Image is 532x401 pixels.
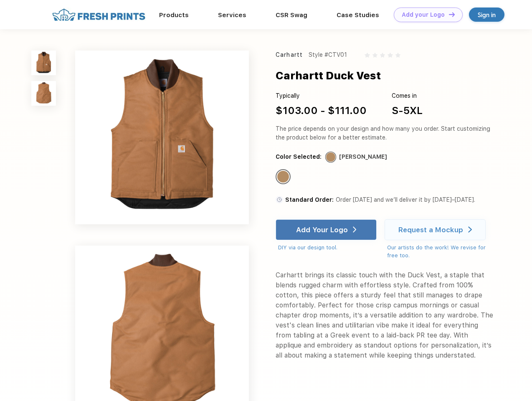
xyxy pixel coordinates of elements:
div: Request a Mockup [398,226,463,234]
img: func=resize&h=100 [31,81,56,106]
div: [PERSON_NAME] [339,152,387,161]
div: Comes in [392,91,423,100]
img: func=resize&h=640 [75,51,249,224]
div: Color Selected: [276,152,322,161]
div: S-5XL [392,103,423,118]
a: Products [159,11,189,19]
img: gray_star.svg [372,53,377,58]
span: Standard Order: [285,196,334,203]
div: DIY via our design tool. [278,244,377,252]
a: Sign in [469,8,504,22]
img: white arrow [353,226,357,233]
div: Carhartt Duck Vest [276,68,381,84]
img: gray_star.svg [365,53,370,58]
span: Order [DATE] and we’ll deliver it by [DATE]–[DATE]. [336,196,475,203]
div: Add Your Logo [296,226,348,234]
div: $103.00 - $111.00 [276,103,367,118]
img: standard order [276,196,283,203]
img: gray_star.svg [395,53,400,58]
img: DT [449,12,455,17]
img: gray_star.svg [380,53,385,58]
div: Carhartt brings its classic touch with the Duck Vest, a staple that blends rugged charm with effo... [276,270,494,360]
img: gray_star.svg [388,53,393,58]
div: The price depends on your design and how many you order. Start customizing the product below for ... [276,124,494,142]
div: Typically [276,91,367,100]
div: Sign in [478,10,496,20]
img: white arrow [468,226,472,233]
div: Carhartt Brown [277,171,289,183]
div: Style #CTV01 [309,51,347,59]
div: Carhartt [276,51,303,59]
img: fo%20logo%202.webp [50,8,148,22]
div: Add your Logo [402,11,445,18]
div: Our artists do the work! We revise for free too. [387,244,494,260]
img: func=resize&h=100 [31,51,56,75]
